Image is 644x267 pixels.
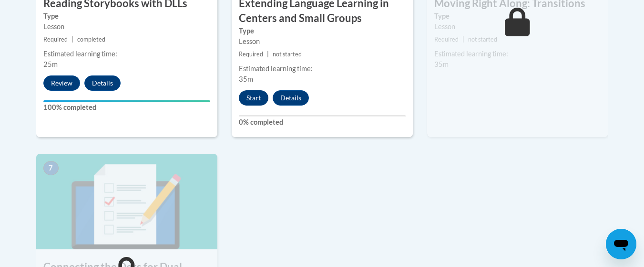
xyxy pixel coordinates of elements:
span: | [462,36,464,43]
span: 35m [434,60,449,68]
div: Lesson [43,21,210,32]
div: Lesson [434,21,601,32]
button: Details [84,75,121,91]
span: | [267,51,269,58]
div: Estimated learning time: [239,64,406,74]
button: Start [239,90,268,106]
div: Estimated learning time: [43,49,210,59]
label: 0% completed [239,117,406,128]
label: Type [434,11,601,21]
label: 100% completed [43,102,210,113]
iframe: Button to launch messaging window [606,229,636,259]
button: Details [273,90,309,106]
img: Course Image [36,154,217,249]
span: not started [468,36,497,43]
span: not started [273,51,302,58]
span: 25m [43,60,58,68]
span: | [72,36,73,43]
div: Your progress [43,100,210,102]
span: 35m [239,75,253,83]
span: Required [239,51,263,58]
span: Required [43,36,68,43]
span: 7 [43,161,59,175]
label: Type [43,11,210,21]
button: Review [43,75,80,91]
span: Required [434,36,459,43]
label: Type [239,26,406,36]
span: completed [77,36,105,43]
div: Estimated learning time: [434,49,601,59]
div: Lesson [239,36,406,47]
